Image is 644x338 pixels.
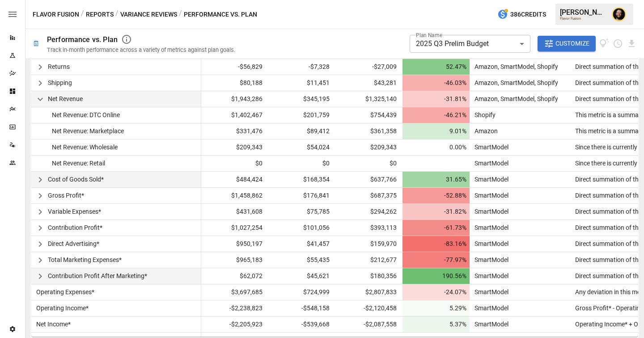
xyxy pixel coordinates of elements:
span: -46.21% [407,107,468,123]
span: $180,356 [340,268,398,284]
span: 31.65% [407,172,468,187]
span: -$27,009 [340,59,398,75]
span: Net Revenue: DTC Online [33,107,120,123]
div: Track in-month performance across a variety of metrics against plan goals. [47,46,235,53]
span: $209,343 [206,139,264,155]
button: Variance Reviews [120,9,177,20]
button: Flavor Fusion [33,9,79,20]
span: 5.37% [407,317,468,332]
span: $101,056 [273,220,331,236]
span: $2,807,833 [340,284,398,300]
span: Net Revenue: Wholesale [33,139,118,155]
div: 2025 Q3 Prelim Budget [410,35,530,53]
span: SmartModel [471,188,508,203]
span: Shopify [471,107,496,123]
span: -$2,238,823 [206,300,264,316]
span: SmartModel [471,268,508,284]
span: Operating Income* [33,300,89,316]
div: [PERSON_NAME] [560,8,606,17]
span: $431,608 [206,204,264,220]
span: -24.07% [407,284,468,300]
span: $43,281 [340,75,398,91]
span: SmartModel [471,300,508,316]
span: Total Marketing Expenses* [48,252,122,268]
span: Returns [48,59,70,75]
span: $724,999 [273,284,331,300]
span: $3,697,685 [206,284,264,300]
span: -31.81% [407,91,468,107]
span: $950,197 [206,236,264,252]
button: Download report [627,38,637,49]
span: $54,024 [273,139,331,155]
span: -52.88% [407,188,468,203]
span: $45,621 [273,268,331,284]
span: $0 [206,156,264,171]
span: $345,195 [273,91,331,107]
img: Ciaran Nugent [612,7,626,21]
button: View documentation [599,36,610,52]
span: $754,439 [340,107,398,123]
span: $1,458,862 [206,188,264,203]
span: $484,424 [206,172,264,187]
span: $294,262 [340,204,398,220]
span: $393,113 [340,220,398,236]
span: -46.03% [407,75,468,91]
span: $1,943,286 [206,91,264,107]
span: Cost of Goods Sold* [48,172,104,187]
span: SmartModel [471,236,508,252]
span: 0.00% [407,139,468,155]
span: $168,354 [273,172,331,187]
span: Direct Advertising* [48,236,99,252]
span: Gross Profit* [48,188,84,203]
span: Amazon, SmartModel, Shopify [471,59,558,75]
span: SmartModel [471,204,508,220]
span: $331,476 [206,123,264,139]
span: Net Revenue: Marketplace [33,123,124,139]
span: -$2,087,558 [340,317,398,332]
button: Customize [538,36,596,52]
span: 9.01% [407,123,468,139]
span: $41,457 [273,236,331,252]
span: SmartModel [471,139,508,155]
div: / [115,9,119,20]
span: -77.97% [407,252,468,268]
span: $75,785 [273,204,331,220]
span: -83.16% [407,236,468,252]
span: Net Revenue: Retail [33,156,105,171]
span: -$548,158 [273,300,331,316]
span: Shipping [48,75,72,91]
span: 5.29% [407,300,468,316]
span: $687,375 [340,188,398,203]
button: 386Credits [494,6,550,23]
span: -$2,205,923 [206,317,264,332]
span: SmartModel [471,220,508,236]
div: Performance vs. Plan [47,35,118,44]
span: $209,343 [340,139,398,155]
span: -$56,829 [206,59,264,75]
span: -31.82% [407,204,468,220]
span: 52.47% [407,59,468,75]
span: $361,358 [340,123,398,139]
span: $1,325,140 [340,91,398,107]
span: $0 [273,156,331,171]
span: $201,759 [273,107,331,123]
span: 386 Credits [510,9,546,20]
span: Amazon [471,123,498,139]
span: Contribution Profit After Marketing* [48,268,147,284]
span: $62,072 [206,268,264,284]
label: Plan Name [416,31,442,39]
span: -$2,120,458 [340,300,398,316]
span: $55,435 [273,252,331,268]
span: SmartModel [471,156,508,171]
div: 🗓 [33,39,40,48]
span: $11,451 [273,75,331,91]
span: $1,402,467 [206,107,264,123]
span: $0 [340,156,398,171]
span: SmartModel [471,317,508,332]
span: -$539,668 [273,317,331,332]
span: Net Revenue [48,91,83,107]
span: Variable Expenses* [48,204,101,220]
span: Customize [555,38,589,49]
span: $159,970 [340,236,398,252]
